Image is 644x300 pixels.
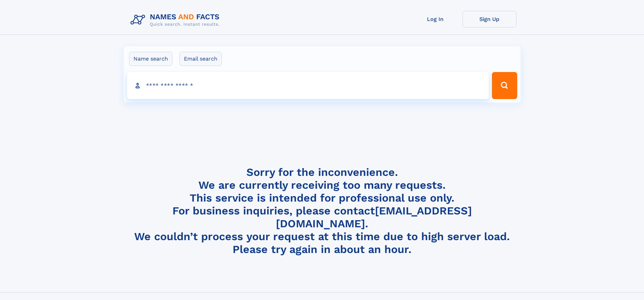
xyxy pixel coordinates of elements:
[462,11,517,27] a: Sign Up
[408,11,462,27] a: Log In
[129,52,172,66] label: Name search
[127,72,489,99] input: search input
[128,166,517,256] h4: Sorry for the inconvenience. We are currently receiving too many requests. This service is intend...
[180,52,222,66] label: Email search
[276,204,472,230] a: [EMAIL_ADDRESS][DOMAIN_NAME]
[492,72,517,99] button: Search Button
[128,11,225,29] img: Logo Names and Facts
